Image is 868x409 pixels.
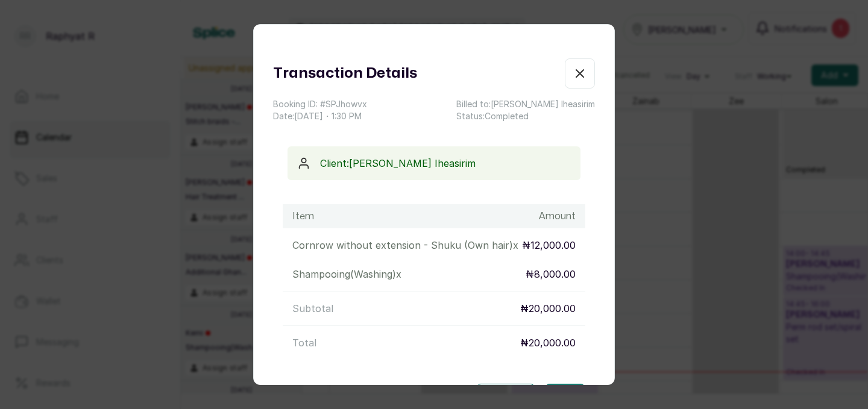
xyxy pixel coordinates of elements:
p: ₦12,000.00 [522,238,576,252]
p: Billed to: [PERSON_NAME] Iheasirim [456,98,595,110]
button: Copy link [476,384,535,409]
p: Cornrow without extension - Shuku (Own hair) x [292,238,518,252]
p: Subtotal [292,301,333,316]
h1: Transaction Details [273,63,417,84]
p: ₦8,000.00 [526,267,576,281]
p: Total [292,336,316,350]
p: Client: [PERSON_NAME] Iheasirim [320,156,571,170]
p: ₦20,000.00 [520,336,576,350]
p: Status: Completed [456,110,595,122]
p: Date: [DATE] ・ 1:30 PM [273,110,367,122]
p: ₦20,000.00 [520,301,576,316]
button: Email [545,384,585,409]
p: Shampooing(Washing) x [292,267,401,281]
h1: Amount [539,209,576,223]
button: Print receipt [283,382,371,406]
p: Booking ID: # SPJhowvx [273,98,367,110]
h1: Item [292,209,314,223]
